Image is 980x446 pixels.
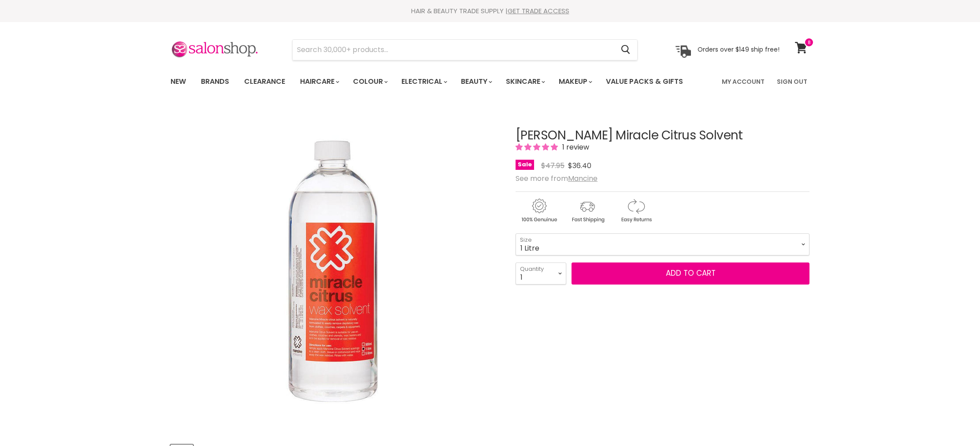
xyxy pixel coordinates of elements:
span: $47.95 [541,161,564,171]
a: GET TRADE ACCESS [508,6,569,15]
a: Mancine [568,173,598,184]
p: Orders over $149 ship free! [698,45,780,53]
div: Mancine Miracle Citrus Solvent image. Click or Scroll to Zoom. [171,107,500,436]
nav: Main [160,69,820,94]
a: Value Packs & Gifts [599,72,690,91]
a: Electrical [395,72,453,91]
button: Search [614,40,637,60]
span: Sale [516,160,534,170]
a: Brands [194,72,236,91]
span: $36.40 [568,161,591,171]
a: Makeup [552,72,598,91]
div: HAIR & BEAUTY TRADE SUPPLY | [160,7,820,15]
a: Colour [346,72,393,91]
ul: Main menu [164,69,703,94]
a: My Account [716,72,770,91]
input: Search [293,40,614,60]
span: Add to cart [666,268,716,278]
span: 1 review [560,142,589,152]
a: New [164,72,193,91]
button: Add to cart [572,262,809,285]
a: Beauty [454,72,497,91]
a: Sign Out [772,72,813,91]
a: Skincare [499,72,550,91]
h1: [PERSON_NAME] Miracle Citrus Solvent [516,129,809,142]
span: 5.00 stars [516,142,560,152]
select: Quantity [516,262,566,285]
img: shipping.gif [564,197,611,224]
form: Product [292,39,638,60]
img: genuine.gif [516,197,562,224]
a: Haircare [293,72,345,91]
img: returns.gif [612,197,659,224]
span: See more from [516,173,598,184]
a: Clearance [238,72,292,91]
